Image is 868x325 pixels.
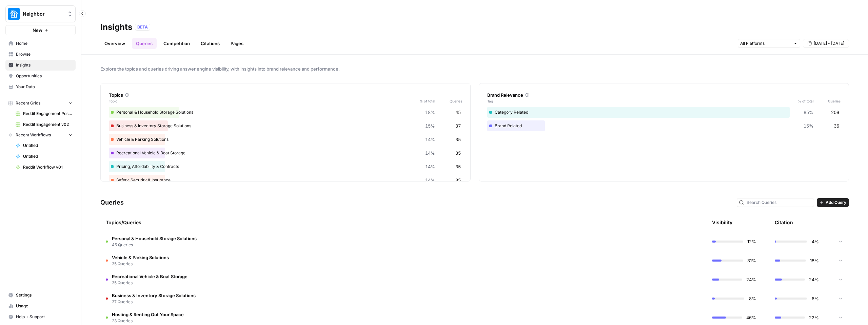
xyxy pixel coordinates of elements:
span: Insights [16,62,73,68]
span: 35 Queries [112,261,169,267]
div: Visibility [712,219,732,226]
button: Workspace: Neighbor [5,5,76,22]
span: Queries [813,98,841,104]
div: Vehicle & Parking Solutions [109,134,462,145]
span: Neighbor [23,11,64,17]
span: New [33,27,42,34]
span: Your Data [16,84,73,90]
span: 35 [455,136,461,143]
div: Citation [775,213,793,232]
span: Queries [435,98,462,104]
a: Citations [197,38,224,49]
input: All Platforms [740,40,790,47]
div: Pricing, Affordability & Contracts [109,161,462,172]
span: Recreational Vehicle & Boat Storage [112,273,188,280]
img: Neighbor Logo [8,8,20,20]
a: Untitled [13,151,76,162]
span: Topic [109,98,415,104]
span: 6% [811,295,819,302]
h3: Queries [100,198,124,207]
button: Help + Support [5,311,76,322]
div: Insights [100,22,132,33]
span: 45 Queries [112,242,197,248]
span: Opportunities [16,73,73,79]
a: Browse [5,49,76,60]
a: Insights [5,60,76,71]
span: % of total [793,98,813,104]
button: Add Query [817,198,849,207]
span: 45 [455,109,461,116]
span: Browse [16,51,73,57]
span: 14% [425,150,435,156]
span: 15% [804,122,813,129]
span: Personal & Household Storage Solutions [112,235,197,242]
div: Brand Related [487,120,841,131]
span: Tag [487,98,793,104]
a: Opportunities [5,71,76,81]
span: [DATE] - [DATE] [814,40,844,46]
a: Settings [5,290,76,301]
a: Reddit Workflow v01 [13,162,76,173]
span: 14% [425,136,435,143]
span: 37 Queries [112,299,196,305]
div: Recreational Vehicle & Boat Storage [109,148,462,158]
span: 24% [809,276,819,283]
div: Topics/Queries [106,213,637,232]
span: Usage [16,303,73,309]
div: Category Related [487,107,841,118]
span: 8% [748,295,756,302]
span: Hosting & Renting Out Your Space [112,311,184,318]
div: Personal & Household Storage Solutions [109,107,462,118]
span: Untitled [23,153,73,159]
a: Untitled [13,140,76,151]
span: Reddit Engagement Posting - RV [23,111,73,117]
span: 36 [834,122,839,129]
span: Business & Inventory Storage Solutions [112,292,196,299]
span: Reddit Workflow v01 [23,164,73,170]
div: BETA [135,24,150,31]
input: Search Queries [747,199,812,206]
a: Queries [132,38,157,49]
span: Settings [16,292,73,298]
span: Vehicle & Parking Solutions [112,254,169,261]
span: 24% [746,276,756,283]
a: Competition [159,38,194,49]
span: Home [16,40,73,46]
span: % of total [415,98,435,104]
span: 209 [831,109,839,116]
button: New [5,25,76,35]
div: Topics [109,92,462,98]
a: Home [5,38,76,49]
span: 35 [455,177,461,184]
span: 4% [811,238,819,245]
span: 14% [425,163,435,170]
span: 31% [747,257,756,264]
span: 35 [455,163,461,170]
span: 12% [747,238,756,245]
a: Pages [226,38,248,49]
span: 18% [810,257,819,264]
span: Help + Support [16,314,73,320]
span: 35 [455,150,461,156]
span: 15% [425,122,435,129]
a: Usage [5,301,76,311]
a: Your Data [5,81,76,92]
span: 85% [804,109,813,116]
button: Recent Grids [5,98,76,108]
span: Recent Workflows [16,132,51,138]
button: [DATE] - [DATE] [803,39,849,48]
a: Reddit Engagement Posting - RV [13,108,76,119]
span: Explore the topics and queries driving answer engine visibility, with insights into brand relevan... [100,65,849,72]
span: Add Query [826,199,846,206]
span: 22% [809,314,819,321]
a: Overview [100,38,129,49]
span: Reddit Engagement v02 [23,121,73,128]
span: Recent Grids [16,100,40,106]
a: Reddit Engagement v02 [13,119,76,130]
div: Brand Relevance [487,92,841,98]
div: Business & Inventory Storage Solutions [109,120,462,131]
span: 37 [455,122,461,129]
span: 18% [425,109,435,116]
button: Recent Workflows [5,130,76,140]
span: Untitled [23,142,73,149]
